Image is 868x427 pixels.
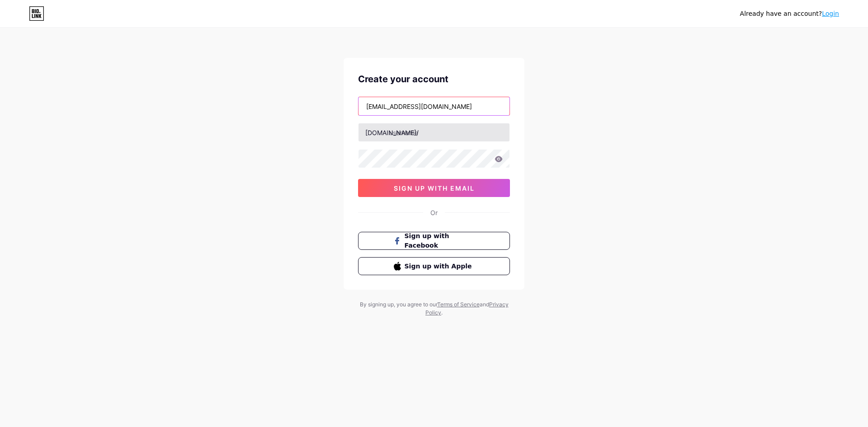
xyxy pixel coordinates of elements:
span: Sign up with Facebook [405,231,475,250]
div: Create your account [358,72,510,86]
button: sign up with email [358,179,510,197]
span: Sign up with Apple [405,262,475,271]
input: username [359,123,509,141]
div: Or [430,208,438,217]
a: Login [822,10,839,17]
a: Terms of Service [437,301,480,308]
input: Email [359,97,509,115]
span: sign up with email [394,184,475,192]
div: [DOMAIN_NAME]/ [365,128,419,137]
button: Sign up with Facebook [358,232,510,250]
div: Already have an account? [740,9,839,19]
button: Sign up with Apple [358,257,510,275]
div: By signing up, you agree to our and . [357,300,511,317]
